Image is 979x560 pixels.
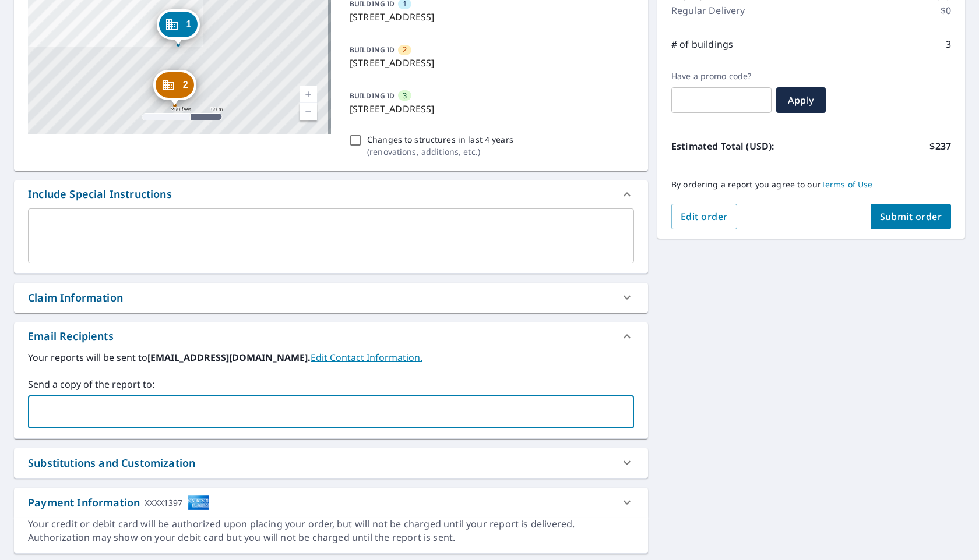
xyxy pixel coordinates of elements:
[28,455,195,471] div: Substitutions and Customization
[671,71,772,81] label: Have a promo code?
[183,80,188,89] span: 2
[786,94,816,107] span: Apply
[28,495,210,511] div: Payment Information
[946,37,951,51] p: 3
[147,351,311,364] b: [EMAIL_ADDRESS][DOMAIN_NAME].
[671,139,811,153] p: Estimated Total (USD):
[28,328,114,344] div: Email Recipients
[681,210,728,223] span: Edit order
[188,495,210,511] img: cardImage
[350,45,395,55] p: BUILDING ID
[156,9,199,45] div: Dropped pin, building 1, Commercial property, 7330 Westfield Plaza Dr Belleville, IL 62223
[153,70,196,106] div: Dropped pin, building 2, Commercial property, 7310 Westfield Plaza Dr Belleville, IL 62223
[350,91,395,101] p: BUILDING ID
[871,204,952,229] button: Submit order
[300,86,317,103] a: Current Level 17, Zoom In
[776,87,826,113] button: Apply
[28,290,123,306] div: Claim Information
[671,3,745,17] p: Regular Delivery
[403,44,407,55] span: 2
[14,283,648,313] div: Claim Information
[145,495,182,511] div: XXXX1397
[671,179,951,190] p: By ordering a report you agree to our
[403,90,407,101] span: 3
[671,204,737,229] button: Edit order
[350,10,629,24] p: [STREET_ADDRESS]
[311,351,422,364] a: EditContactInfo
[28,518,634,544] div: Your credit or debit card will be authorized upon placing your order, but will not be charged unt...
[14,488,648,518] div: Payment InformationXXXX1397cardImage
[929,139,951,153] p: $237
[28,186,172,202] div: Include Special Instructions
[186,20,191,29] span: 1
[14,322,648,350] div: Email Recipients
[14,448,648,478] div: Substitutions and Customization
[671,37,733,51] p: # of buildings
[880,210,942,223] span: Submit order
[821,179,873,190] a: Terms of Use
[300,103,317,120] a: Current Level 17, Zoom Out
[941,3,951,17] p: $0
[367,133,513,146] p: Changes to structures in last 4 years
[28,377,634,391] label: Send a copy of the report to:
[28,350,634,364] label: Your reports will be sent to
[350,56,629,70] p: [STREET_ADDRESS]
[14,180,648,208] div: Include Special Instructions
[350,102,629,116] p: [STREET_ADDRESS]
[367,146,513,158] p: ( renovations, additions, etc. )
